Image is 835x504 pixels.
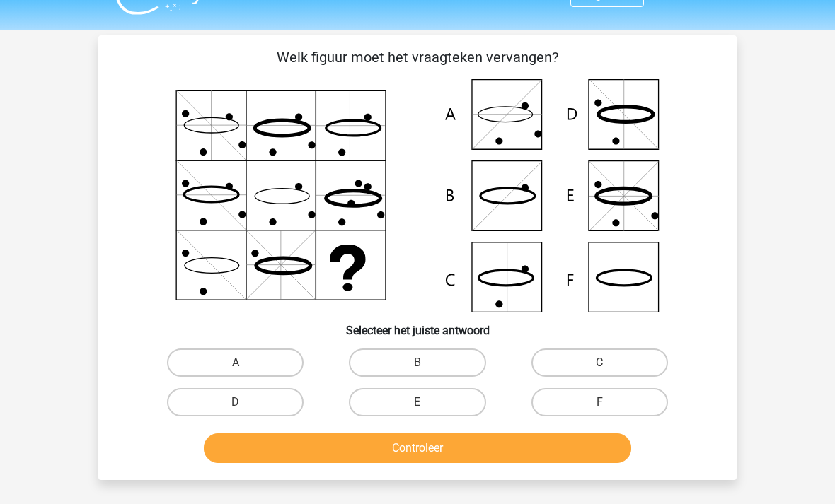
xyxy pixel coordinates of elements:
[349,349,485,377] label: B
[531,389,668,417] label: F
[204,434,632,464] button: Controleer
[121,313,714,338] h6: Selecteer het juiste antwoord
[349,389,485,417] label: E
[531,349,668,377] label: C
[121,47,714,69] p: Welk figuur moet het vraagteken vervangen?
[167,389,304,417] label: D
[167,349,304,377] label: A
